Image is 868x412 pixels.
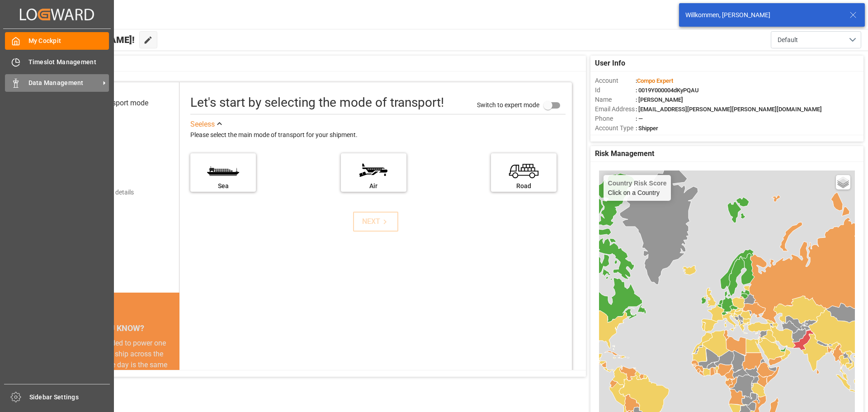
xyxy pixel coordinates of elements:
[49,319,179,338] div: DID YOU KNOW?
[190,119,215,130] div: See less
[362,216,390,227] div: NEXT
[595,104,636,114] span: Email Address
[685,10,841,20] div: Willkommen, [PERSON_NAME]
[595,95,636,104] span: Name
[28,36,109,46] span: My Cockpit
[38,31,135,48] span: Hello [PERSON_NAME]!
[595,148,654,159] span: Risk Management
[190,130,566,141] div: Please select the main mode of transport for your shipment.
[595,85,636,95] span: Id
[608,180,667,196] div: Click on a Country
[636,77,673,84] span: :
[778,35,798,45] span: Default
[595,76,636,85] span: Account
[836,175,850,189] a: Layers
[636,87,699,94] span: : 0019Y000004dKyPQAU
[636,106,822,113] span: : [EMAIL_ADDRESS][PERSON_NAME][PERSON_NAME][DOMAIN_NAME]
[190,93,444,112] div: Let's start by selecting the mode of transport!
[28,78,100,88] span: Data Management
[345,181,402,191] div: Air
[29,393,110,402] span: Sidebar Settings
[5,32,109,50] a: My Cockpit
[636,115,643,122] span: : —
[595,114,636,123] span: Phone
[608,180,667,187] h4: Country Risk Score
[636,96,683,103] span: : [PERSON_NAME]
[595,123,636,133] span: Account Type
[495,181,552,191] div: Road
[477,101,539,108] span: Switch to expert mode
[195,181,251,191] div: Sea
[28,57,109,67] span: Timeslot Management
[60,338,169,403] div: The energy needed to power one large container ship across the ocean in a single day is the same ...
[636,125,658,132] span: : Shipper
[5,53,109,71] a: Timeslot Management
[771,31,861,48] button: open menu
[595,58,625,69] span: User Info
[637,77,673,84] span: Compo Expert
[353,212,398,232] button: NEXT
